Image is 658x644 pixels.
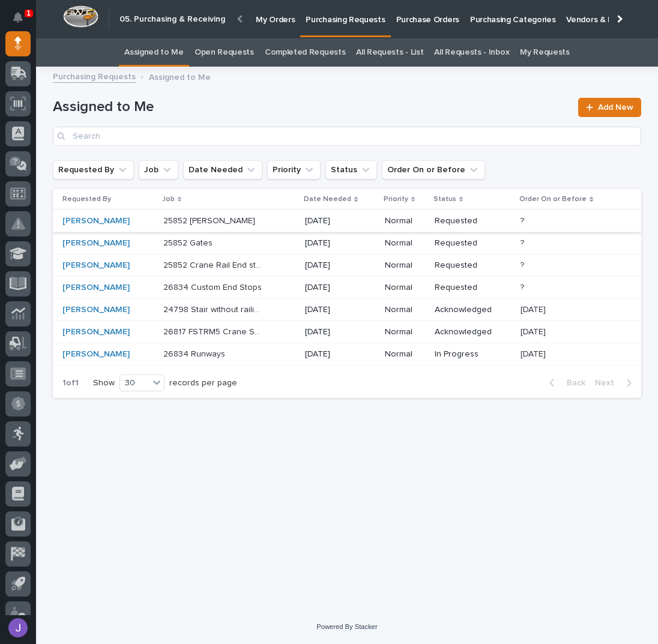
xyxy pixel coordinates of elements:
[62,283,130,293] a: [PERSON_NAME]
[385,305,425,315] p: Normal
[385,283,425,293] p: Normal
[521,347,548,360] p: [DATE]
[183,160,262,179] button: Date Needed
[356,38,423,67] a: All Requests - List
[26,9,31,17] p: 1
[435,216,512,226] p: Requested
[53,369,88,398] p: 1 of 1
[521,258,527,271] p: ?
[595,378,621,388] span: Next
[120,377,149,390] div: 30
[53,69,136,83] a: Purchasing Requests
[325,160,377,179] button: Status
[560,378,585,388] span: Back
[305,305,375,315] p: [DATE]
[15,12,31,31] div: Notifications1
[53,160,134,179] button: Requested By
[265,38,345,67] a: Completed Requests
[53,232,641,254] tr: [PERSON_NAME] 25852 Gates25852 Gates [DATE]NormalRequested??
[435,260,512,271] p: Requested
[384,193,408,206] p: Priority
[267,160,321,179] button: Priority
[53,98,571,116] h1: Assigned to Me
[195,38,254,67] a: Open Requests
[53,127,641,146] input: Search
[62,238,130,248] a: [PERSON_NAME]
[435,305,512,315] p: Acknowledged
[305,349,375,360] p: [DATE]
[163,347,228,360] p: 26834 Runways
[305,260,375,271] p: [DATE]
[385,349,425,360] p: Normal
[435,238,512,248] p: Requested
[521,280,527,293] p: ?
[385,260,425,271] p: Normal
[162,193,175,206] p: Job
[521,236,527,248] p: ?
[434,38,509,67] a: All Requests - Inbox
[62,216,130,226] a: [PERSON_NAME]
[385,238,425,248] p: Normal
[149,70,211,83] p: Assigned to Me
[63,5,98,28] img: Workspace Logo
[598,103,633,112] span: Add New
[5,5,31,30] button: Notifications
[590,378,641,388] button: Next
[163,258,266,271] p: 25852 Crane Rail End stops and Electrotrack
[578,98,641,117] a: Add New
[435,283,512,293] p: Requested
[305,216,375,226] p: [DATE]
[62,193,111,206] p: Requested By
[139,160,178,179] button: Job
[163,214,258,226] p: 25852 [PERSON_NAME]
[53,343,641,366] tr: [PERSON_NAME] 26834 Runways26834 Runways [DATE]NormalIn Progress[DATE][DATE]
[540,378,590,388] button: Back
[62,327,130,337] a: [PERSON_NAME]
[385,327,425,337] p: Normal
[53,321,641,343] tr: [PERSON_NAME] 26817 FSTRM5 Crane System26817 FSTRM5 Crane System [DATE]NormalAcknowledged[DATE][D...
[305,238,375,248] p: [DATE]
[53,254,641,277] tr: [PERSON_NAME] 25852 Crane Rail End stops and Electrotrack25852 Crane Rail End stops and Electrotr...
[519,193,587,206] p: Order On or Before
[124,38,184,67] a: Assigned to Me
[93,378,115,388] p: Show
[53,299,641,321] tr: [PERSON_NAME] 24798 Stair without railings24798 Stair without railings [DATE]NormalAcknowledged[D...
[62,349,130,360] a: [PERSON_NAME]
[62,305,130,315] a: [PERSON_NAME]
[316,623,377,630] a: Powered By Stacker
[433,193,456,206] p: Status
[435,327,512,337] p: Acknowledged
[305,327,375,337] p: [DATE]
[163,325,266,337] p: 26817 FSTRM5 Crane System
[435,349,512,360] p: In Progress
[385,216,425,226] p: Normal
[53,210,641,232] tr: [PERSON_NAME] 25852 [PERSON_NAME]25852 [PERSON_NAME] [DATE]NormalRequested??
[5,615,31,640] button: users-avatar
[169,378,237,388] p: records per page
[163,302,266,315] p: 24798 Stair without railings
[304,193,351,206] p: Date Needed
[382,160,485,179] button: Order On or Before
[520,38,570,67] a: My Requests
[305,283,375,293] p: [DATE]
[521,302,548,315] p: [DATE]
[62,260,130,271] a: [PERSON_NAME]
[119,14,225,25] h2: 05. Purchasing & Receiving
[521,325,548,337] p: [DATE]
[53,277,641,299] tr: [PERSON_NAME] 26834 Custom End Stops26834 Custom End Stops [DATE]NormalRequested??
[163,236,215,248] p: 25852 Gates
[163,280,264,293] p: 26834 Custom End Stops
[521,214,527,226] p: ?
